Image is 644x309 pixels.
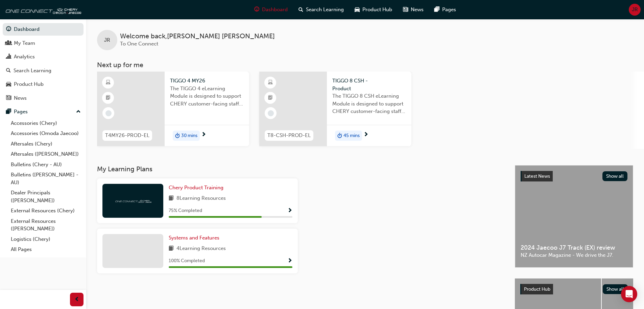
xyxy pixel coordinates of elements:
img: oneconnect [114,197,151,204]
span: Product Hub [524,286,550,292]
span: book-icon [169,194,174,203]
span: 2024 Jaecoo J7 Track (EX) review [521,244,627,252]
span: prev-icon [74,295,79,304]
a: news-iconNews [398,3,429,17]
span: next-icon [201,132,206,138]
a: Dealer Principals ([PERSON_NAME]) [8,188,84,206]
div: Analytics [14,53,35,61]
a: Bulletins (Chery - AU) [8,159,84,170]
span: people-icon [6,40,11,46]
span: next-icon [363,132,368,138]
span: car-icon [6,81,11,88]
span: search-icon [299,5,303,14]
span: T8-CSH-PROD-EL [267,132,311,139]
span: News [411,6,424,14]
span: learningRecordVerb_NONE-icon [268,110,274,116]
button: JR [629,4,641,16]
span: 45 mins [343,132,360,140]
span: Search Learning [306,6,344,14]
span: booktick-icon [106,94,111,102]
span: 4 Learning Resources [176,245,226,253]
div: Search Learning [14,67,51,75]
span: Chery Product Training [169,185,223,191]
span: 100 % Completed [169,257,205,265]
span: learningResourceType_ELEARNING-icon [106,78,111,87]
span: Dashboard [262,6,288,14]
span: learningRecordVerb_NONE-icon [105,110,112,116]
span: Pages [442,6,456,14]
a: car-iconProduct Hub [349,3,398,17]
span: guage-icon [254,5,259,14]
div: Pages [14,108,28,116]
a: Chery Product Training [169,184,226,192]
span: pages-icon [434,5,439,14]
a: News [3,92,84,104]
a: Aftersales ([PERSON_NAME]) [8,149,84,159]
a: Analytics [3,51,84,63]
a: Accessories (Chery) [8,118,84,129]
span: T4MY26-PROD-EL [105,132,149,139]
div: My Team [14,39,35,47]
a: Aftersales (Chery) [8,139,84,149]
a: External Resources (Chery) [8,206,84,216]
span: booktick-icon [268,94,273,102]
span: Latest News [524,173,550,179]
span: pages-icon [6,109,11,115]
a: My Team [3,37,84,50]
span: Show Progress [287,258,292,264]
a: Accessories (Omoda Jaecoo) [8,128,84,139]
a: External Resources ([PERSON_NAME]) [8,216,84,234]
a: guage-iconDashboard [249,3,293,17]
div: Product Hub [14,80,44,88]
a: search-iconSearch Learning [293,3,349,17]
span: 30 mins [181,132,197,140]
a: Search Learning [3,64,84,77]
span: JR [104,36,110,44]
button: Show all [603,284,628,294]
span: TIGGO 8 CSH - Product [332,77,406,92]
span: To One Connect [120,41,158,47]
span: Show Progress [287,208,292,214]
a: Product HubShow all [520,284,628,295]
a: Dashboard [3,23,84,36]
a: pages-iconPages [429,3,461,17]
span: search-icon [6,68,11,74]
span: JR [632,6,638,14]
span: car-icon [355,5,360,14]
button: Show Progress [287,207,292,215]
span: duration-icon [175,131,180,140]
a: Logistics (Chery) [8,234,84,245]
span: guage-icon [6,26,11,33]
a: Product Hub [3,78,84,91]
div: Open Intercom Messenger [621,286,637,302]
span: 75 % Completed [169,207,202,215]
button: Pages [3,105,84,118]
span: Product Hub [362,6,392,14]
a: All Pages [8,244,84,255]
button: Show all [602,171,628,181]
span: chart-icon [6,54,11,60]
a: Latest NewsShow all2024 Jaecoo J7 Track (EX) reviewNZ Autocar Magazine - We drive the J7. [515,165,633,268]
span: book-icon [169,245,174,253]
span: Systems and Features [169,235,219,241]
span: duration-icon [337,131,342,140]
span: learningResourceType_ELEARNING-icon [268,78,273,87]
span: TIGGO 4 MY26 [170,77,244,85]
a: T4MY26-PROD-ELTIGGO 4 MY26The TIGGO 4 eLearning Module is designed to support CHERY customer-faci... [97,72,249,146]
span: up-icon [76,108,81,116]
span: Welcome back , [PERSON_NAME] [PERSON_NAME] [120,33,275,40]
img: oneconnect [3,3,81,16]
a: T8-CSH-PROD-ELTIGGO 8 CSH - ProductThe TIGGO 8 CSH eLearning Module is designed to support CHERY ... [259,72,411,146]
span: NZ Autocar Magazine - We drive the J7. [521,251,627,259]
h3: Next up for me [86,61,644,69]
a: Bulletins ([PERSON_NAME] - AU) [8,170,84,188]
span: news-icon [6,95,11,101]
span: 8 Learning Resources [176,194,226,203]
div: News [14,94,27,102]
h3: My Learning Plans [97,165,504,173]
span: The TIGGO 4 eLearning Module is designed to support CHERY customer-facing staff with the product ... [170,85,244,108]
button: DashboardMy TeamAnalyticsSearch LearningProduct HubNews [3,22,84,105]
button: Show Progress [287,257,292,265]
span: news-icon [403,5,408,14]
